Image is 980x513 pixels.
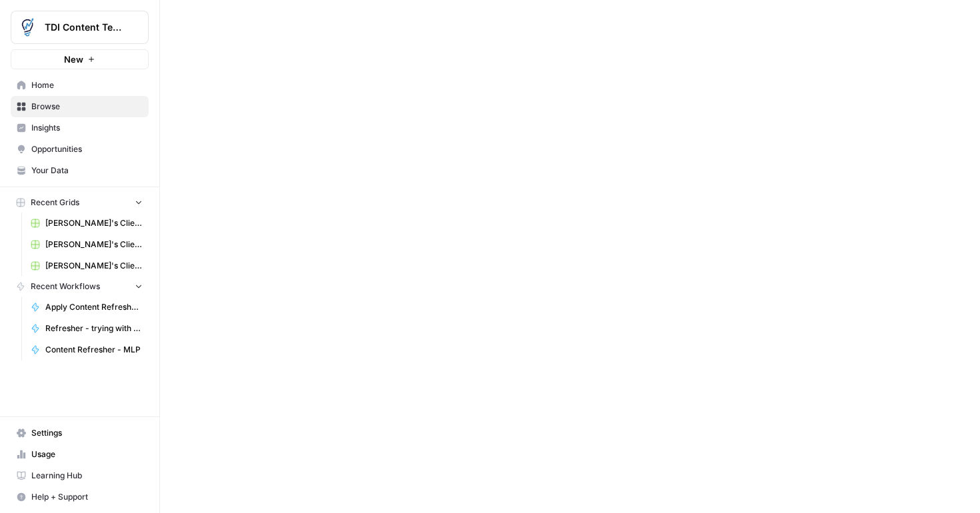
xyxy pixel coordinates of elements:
[11,193,149,213] button: Recent Grids
[31,197,79,209] span: Recent Grids
[31,79,143,91] span: Home
[31,143,143,155] span: Opportunities
[45,322,143,334] span: Refresher - trying with ChatGPT
[11,160,149,181] a: Your Data
[45,21,125,34] span: TDI Content Team
[11,117,149,139] a: Insights
[11,139,149,160] a: Opportunities
[31,122,143,134] span: Insights
[11,486,149,508] button: Help + Support
[64,53,83,66] span: New
[31,427,143,439] span: Settings
[45,301,143,313] span: Apply Content Refresher Brief
[25,234,149,255] a: [PERSON_NAME]'s Clients - New Content
[31,448,143,460] span: Usage
[25,255,149,276] a: [PERSON_NAME]'s Clients - New Content
[11,422,149,444] a: Settings
[11,96,149,117] a: Browse
[45,344,143,356] span: Content Refresher - MLP
[11,444,149,465] a: Usage
[11,75,149,96] a: Home
[31,165,143,177] span: Your Data
[11,49,149,69] button: New
[11,276,149,296] button: Recent Workflows
[11,465,149,486] a: Learning Hub
[45,239,143,251] span: [PERSON_NAME]'s Clients - New Content
[31,470,143,482] span: Learning Hub
[25,213,149,234] a: [PERSON_NAME]'s Clients - Optimizing Content
[11,11,149,44] button: Workspace: TDI Content Team
[15,15,39,39] img: TDI Content Team Logo
[45,260,143,272] span: [PERSON_NAME]'s Clients - New Content
[31,491,143,503] span: Help + Support
[31,101,143,113] span: Browse
[45,217,143,229] span: [PERSON_NAME]'s Clients - Optimizing Content
[25,296,149,318] a: Apply Content Refresher Brief
[25,339,149,360] a: Content Refresher - MLP
[25,318,149,339] a: Refresher - trying with ChatGPT
[31,280,100,292] span: Recent Workflows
